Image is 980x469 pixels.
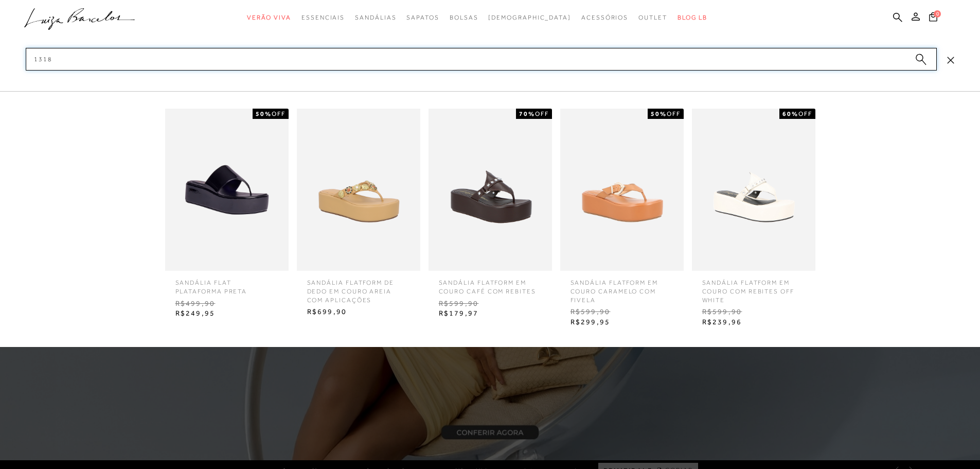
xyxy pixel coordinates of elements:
a: categoryNavScreenReaderText [406,8,439,27]
span: BLOG LB [678,14,707,21]
a: SANDÁLIA FLATFORM EM COURO CARAMELO COM FIVELA 50%OFF SANDÁLIA FLATFORM EM COURO CARAMELO COM FIV... [558,109,686,330]
span: R$599,90 [694,304,813,320]
a: SANDÁLIA FLATFORM EM COURO COM REBITES OFF WHITE 60%OFF SANDÁLIA FLATFORM EM COURO COM REBITES OF... [689,109,818,330]
span: R$179,97 [431,306,549,321]
button: 0 [926,11,940,25]
span: Bolsas [450,14,478,21]
a: categoryNavScreenReaderText [301,8,345,27]
span: OFF [272,110,286,117]
span: Sandália flat plataforma preta [168,271,286,296]
span: R$239,96 [694,315,813,330]
img: SANDÁLIA FLATFORM EM COURO CAFÉ COM REBITES [429,109,552,271]
a: SANDÁLIA FLATFORM DE DEDO EM COURO AREIA COM APLICAÇÕES SANDÁLIA FLATFORM DE DEDO EM COURO AREIA ... [294,109,423,320]
span: R$299,95 [563,315,681,330]
a: BLOG LB [678,8,707,27]
span: Verão Viva [247,14,291,21]
span: R$249,95 [168,306,286,321]
span: SANDÁLIA FLATFORM EM COURO CAFÉ COM REBITES [431,271,549,296]
span: OFF [667,110,681,117]
span: R$499,90 [168,296,286,311]
a: categoryNavScreenReaderText [638,8,667,27]
span: OFF [535,110,549,117]
input: Buscar. [26,48,937,71]
span: OFF [798,110,812,117]
span: Outlet [638,14,667,21]
strong: 60% [782,110,798,117]
span: Essenciais [301,14,345,21]
span: Sandálias [355,14,396,21]
span: Sapatos [406,14,439,21]
img: SANDÁLIA FLATFORM EM COURO CARAMELO COM FIVELA [560,109,684,271]
a: noSubCategoriesText [488,8,571,27]
strong: 50% [256,110,272,117]
a: categoryNavScreenReaderText [581,8,628,27]
span: R$699,90 [299,304,418,320]
span: SANDÁLIA FLATFORM EM COURO COM REBITES OFF WHITE [694,271,813,304]
strong: 50% [651,110,667,117]
a: categoryNavScreenReaderText [355,8,396,27]
img: SANDÁLIA FLATFORM DE DEDO EM COURO AREIA COM APLICAÇÕES [297,109,420,271]
a: categoryNavScreenReaderText [450,8,478,27]
a: Sandália flat plataforma preta 50%OFF Sandália flat plataforma preta R$499,90 R$249,95 [163,109,291,321]
span: R$599,90 [563,304,681,320]
span: R$599,90 [431,296,549,311]
span: SANDÁLIA FLATFORM EM COURO CARAMELO COM FIVELA [563,271,681,304]
img: SANDÁLIA FLATFORM EM COURO COM REBITES OFF WHITE [692,109,815,271]
strong: 70% [519,110,535,117]
a: categoryNavScreenReaderText [247,8,291,27]
img: Sandália flat plataforma preta [165,109,289,271]
span: SANDÁLIA FLATFORM DE DEDO EM COURO AREIA COM APLICAÇÕES [299,271,418,304]
a: SANDÁLIA FLATFORM EM COURO CAFÉ COM REBITES 70%OFF SANDÁLIA FLATFORM EM COURO CAFÉ COM REBITES R$... [426,109,555,321]
span: Acessórios [581,14,628,21]
span: [DEMOGRAPHIC_DATA] [488,14,571,21]
span: 0 [934,10,941,18]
